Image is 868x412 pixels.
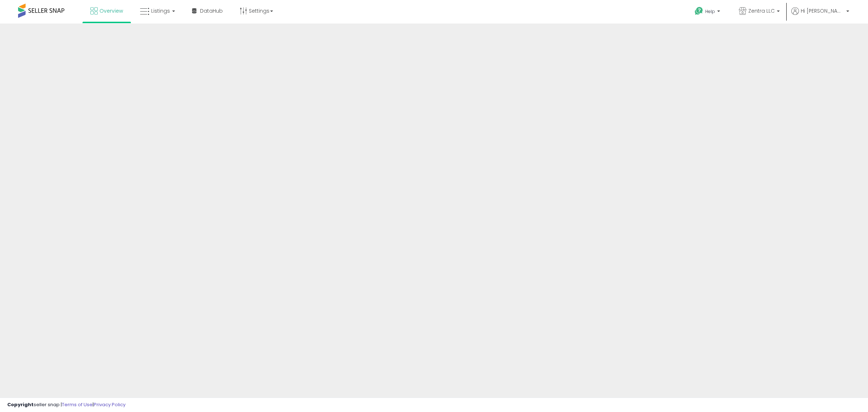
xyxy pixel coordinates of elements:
[801,7,844,14] span: Hi [PERSON_NAME]
[200,7,223,14] span: DataHub
[694,7,703,16] i: Get Help
[748,7,775,14] span: Zentra LLC
[99,7,123,14] span: Overview
[705,8,715,14] span: Help
[689,1,727,24] a: Help
[151,7,170,14] span: Listings
[791,7,849,24] a: Hi [PERSON_NAME]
